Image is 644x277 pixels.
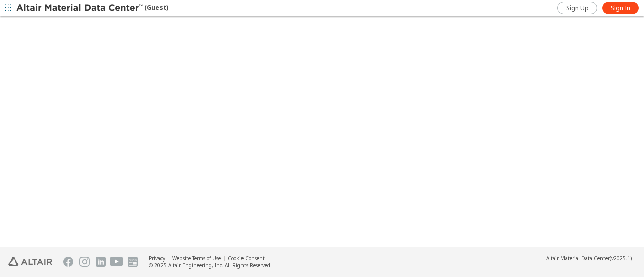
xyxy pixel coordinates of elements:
div: (Guest) [16,3,168,13]
div: © 2025 Altair Engineering, Inc. All Rights Reserved. [149,262,272,269]
a: Cookie Consent [228,255,265,262]
span: Altair Material Data Center [546,255,610,262]
a: Privacy [149,255,165,262]
a: Website Terms of Use [172,255,221,262]
span: Sign Up [566,4,589,12]
a: Sign In [602,2,639,14]
span: Sign In [611,4,630,12]
img: Altair Engineering [8,257,52,266]
div: (v2025.1) [546,255,632,262]
img: Altair Material Data Center [16,3,144,13]
a: Sign Up [557,2,597,14]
